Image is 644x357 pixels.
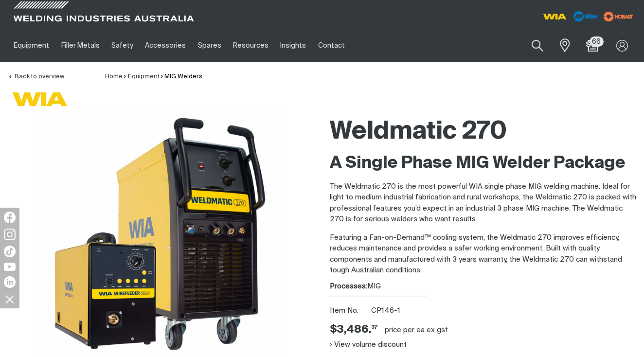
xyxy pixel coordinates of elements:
[8,73,64,80] a: Back to overview of MIG Welders
[385,325,425,335] div: price per EA
[4,212,16,223] img: Facebook
[330,305,369,317] span: Item No.
[427,325,448,335] div: ex gst
[128,73,160,80] a: Equipment
[521,34,554,57] button: Search products
[372,324,377,330] sup: 37
[330,153,636,174] h2: A Single Phase MIG Welder Package
[601,9,636,24] img: miller
[105,72,202,82] nav: Breadcrumb
[330,323,377,337] span: $3,486.
[371,307,400,314] span: CP146-1
[330,283,367,290] strong: Processes:
[508,34,554,57] input: Product name or item number...
[330,281,636,292] div: MIG
[164,73,202,80] a: MIG Welders
[4,229,16,240] img: Instagram
[1,291,18,307] img: hide socials
[330,181,636,225] p: The Weldmatic 270 is the most powerful WIA single phase MIG welding machine. Ideal for light to m...
[55,29,105,62] a: Filler Metals
[4,276,16,288] img: LinkedIn
[105,73,123,80] a: Home
[106,29,139,62] a: Safety
[192,29,227,62] a: Spares
[330,116,636,148] h1: Weldmatic 270
[4,263,16,271] img: YouTube
[227,29,274,62] a: Resources
[8,29,55,62] a: Equipment
[139,29,192,62] a: Accessories
[330,337,407,353] button: View volume discount
[39,111,283,355] img: Weldmatic 270
[8,29,479,62] nav: Main
[330,232,636,276] p: Featuring a Fan-on-Demand™ cooling system, the Weldmatic 270 improves efficiency, reduces mainten...
[330,323,377,337] div: Price
[4,246,16,257] img: TikTok
[274,29,312,62] a: Insights
[312,29,351,62] a: Contact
